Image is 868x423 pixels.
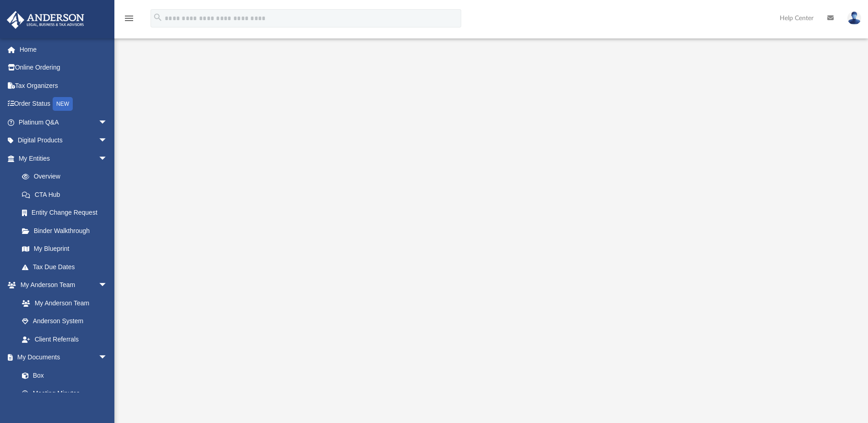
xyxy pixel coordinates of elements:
[13,294,112,312] a: My Anderson Team
[13,366,112,385] a: Box
[6,113,121,131] a: Platinum Q&Aarrow_drop_down
[4,11,87,29] img: Anderson Advisors Platinum Portal
[98,113,117,132] span: arrow_drop_down
[6,276,117,294] a: My Anderson Teamarrow_drop_down
[13,312,117,331] a: Anderson System
[13,330,117,348] a: Client Referrals
[6,348,117,367] a: My Documentsarrow_drop_down
[98,348,117,367] span: arrow_drop_down
[98,149,117,168] span: arrow_drop_down
[124,13,135,24] i: menu
[13,168,121,186] a: Overview
[6,131,121,150] a: Digital Productsarrow_drop_down
[6,149,121,168] a: My Entitiesarrow_drop_down
[13,204,121,222] a: Entity Change Request
[847,11,861,25] img: User Pic
[13,385,117,403] a: Meeting Minutes
[6,59,121,77] a: Online Ordering
[13,240,117,258] a: My Blueprint
[6,76,121,95] a: Tax Organizers
[98,276,117,295] span: arrow_drop_down
[6,95,121,114] a: Order StatusNEW
[13,222,121,240] a: Binder Walkthrough
[98,131,117,150] span: arrow_drop_down
[6,40,121,59] a: Home
[13,185,121,204] a: CTA Hub
[13,258,121,276] a: Tax Due Dates
[153,12,163,22] i: search
[124,17,135,24] a: menu
[53,97,73,111] div: NEW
